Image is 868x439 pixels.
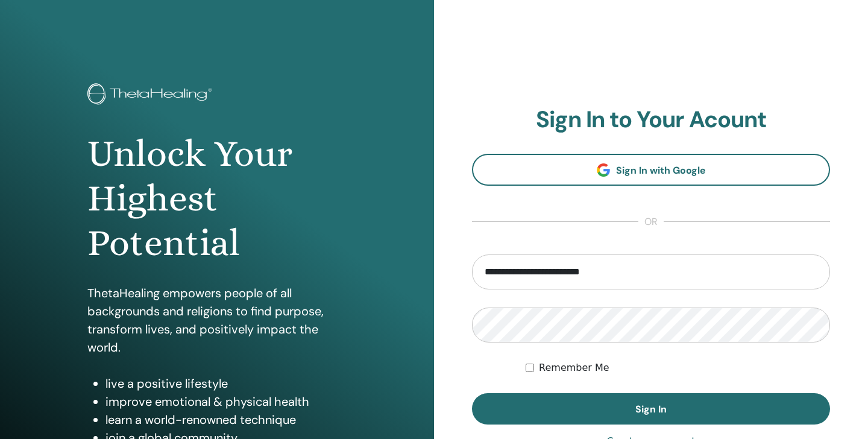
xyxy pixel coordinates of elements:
[526,361,830,375] div: Keep me authenticated indefinitely or until I manually logout
[472,393,830,425] button: Sign In
[87,284,347,356] p: ThetaHealing empowers people of all backgrounds and religions to find purpose, transform lives, a...
[472,154,830,186] a: Sign In with Google
[539,361,609,375] label: Remember Me
[105,374,347,393] li: live a positive lifestyle
[105,411,347,429] li: learn a world-renowned technique
[635,403,667,415] span: Sign In
[105,393,347,411] li: improve emotional & physical health
[87,131,347,266] h1: Unlock Your Highest Potential
[616,164,706,177] span: Sign In with Google
[472,106,830,134] h2: Sign In to Your Acount
[638,215,664,229] span: or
